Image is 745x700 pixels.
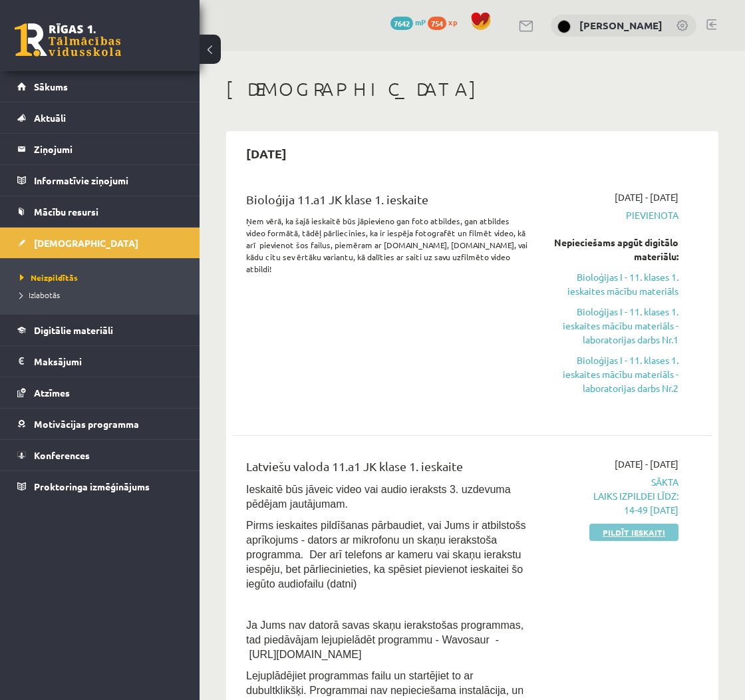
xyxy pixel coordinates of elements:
[428,17,446,30] span: 754
[17,377,183,408] a: Atzīmes
[34,112,66,124] span: Aktuāli
[246,215,527,275] p: Ņem vērā, ka šajā ieskaitē būs jāpievieno gan foto atbildes, gan atbildes video formātā, tādēļ pā...
[17,165,183,196] a: Informatīvie ziņojumi
[34,346,183,377] legend: Maksājumi
[17,440,183,470] a: Konferences
[615,457,678,471] span: [DATE] - [DATE]
[246,457,527,482] div: Latviešu valoda 11.a1 JK klase 1. ieskaite
[557,20,571,33] img: Karīna Frīdenberga
[547,208,678,222] span: Pievienota
[415,17,426,27] span: mP
[615,190,678,204] span: [DATE] - [DATE]
[246,484,511,510] span: Ieskaitē būs jāveic video vai audio ieraksts 3. uzdevuma pēdējam jautājumam.
[17,346,183,377] a: Maksājumi
[17,409,183,439] a: Motivācijas programma
[17,134,183,164] a: Ziņojumi
[20,289,186,301] a: Izlabotās
[448,17,457,27] span: xp
[428,17,464,27] a: 754 xp
[20,289,60,300] span: Izlabotās
[233,138,300,169] h2: [DATE]
[589,524,678,541] a: Pildīt ieskaiti
[17,102,183,133] a: Aktuāli
[34,134,183,164] legend: Ziņojumi
[390,17,413,30] span: 7642
[34,418,139,430] span: Motivācijas programma
[34,237,138,249] span: [DEMOGRAPHIC_DATA]
[547,489,678,517] p: Laiks izpildei līdz: 14-49 [DATE]
[547,305,678,347] a: Bioloģijas I - 11. klases 1. ieskaites mācību materiāls - laboratorijas darbs Nr.1
[34,324,113,336] span: Digitālie materiāli
[547,236,678,263] div: Nepieciešams apgūt digitālo materiālu:
[17,471,183,502] a: Proktoringa izmēģinājums
[246,190,527,215] div: Bioloģija 11.a1 JK klase 1. ieskaite
[17,196,183,227] a: Mācību resursi
[17,71,183,102] a: Sākums
[17,315,183,345] a: Digitālie materiāli
[547,353,678,395] a: Bioloģijas I - 11. klases 1. ieskaites mācību materiāls - laboratorijas darbs Nr.2
[34,449,90,461] span: Konferences
[390,17,426,27] a: 7642 mP
[547,270,678,298] a: Bioloģijas I - 11. klases 1. ieskaites mācību materiāls
[246,520,526,590] span: Pirms ieskaites pildīšanas pārbaudiet, vai Jums ir atbilstošs aprīkojums - dators ar mikrofonu un...
[17,228,183,258] a: [DEMOGRAPHIC_DATA]
[34,480,150,492] span: Proktoringa izmēģinājums
[246,619,523,660] span: Ja Jums nav datorā savas skaņu ierakstošas programmas, tad piedāvājam lejupielādēt programmu - Wa...
[34,387,70,399] span: Atzīmes
[226,78,718,100] h1: [DEMOGRAPHIC_DATA]
[20,272,78,283] span: Neizpildītās
[20,271,186,283] a: Neizpildītās
[34,206,98,218] span: Mācību resursi
[15,23,121,57] a: Rīgas 1. Tālmācības vidusskola
[579,19,663,32] a: [PERSON_NAME]
[34,165,183,196] legend: Informatīvie ziņojumi
[34,81,68,92] span: Sākums
[547,475,678,517] span: Sākta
